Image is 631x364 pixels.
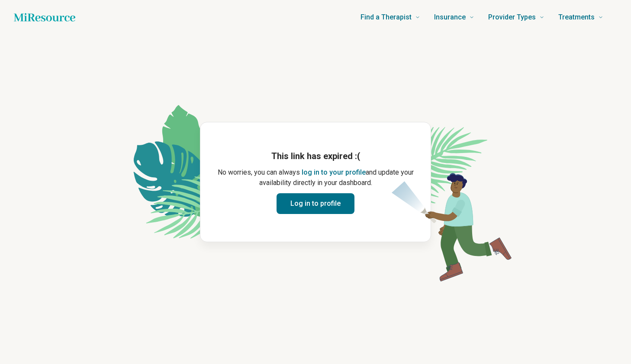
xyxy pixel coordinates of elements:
span: Find a Therapist [361,11,412,23]
a: Home page [14,9,75,26]
button: Log in to profile [277,193,354,214]
span: Provider Types [488,11,536,23]
h1: This link has expired :( [214,150,417,162]
span: Treatments [558,11,595,23]
span: Insurance [434,11,466,23]
p: No worries, you can always and update your availability directly in your dashboard. [214,167,417,188]
button: log in to your profile [302,167,366,178]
